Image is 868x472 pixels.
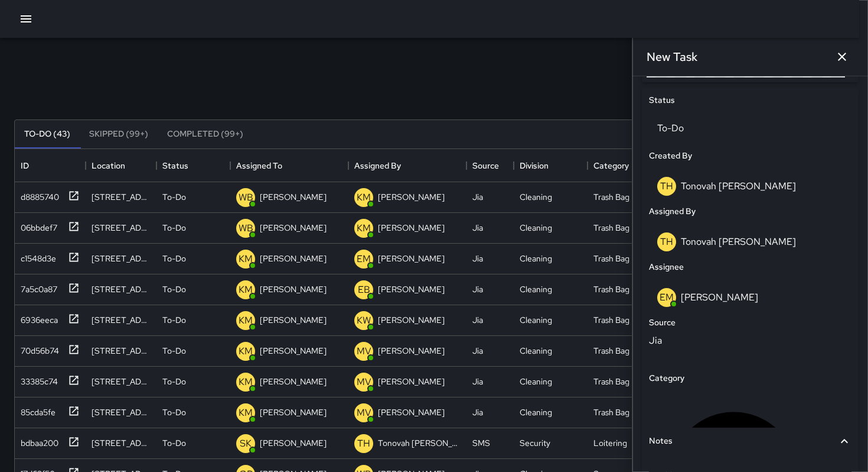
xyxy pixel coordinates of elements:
div: Division [514,149,588,182]
p: MV [357,344,371,358]
p: KM [239,375,253,389]
div: Location [92,149,125,182]
p: To-Do [162,406,186,418]
p: To-Do [162,376,186,387]
div: 560 9th Street [92,437,151,449]
p: [PERSON_NAME] [378,283,445,295]
div: 165 8th Street [92,253,151,264]
div: Source [472,149,499,182]
div: Security [520,437,550,449]
p: KM [357,190,371,205]
div: Cleaning [520,222,552,234]
div: 210 11th Street [92,283,151,295]
div: Loitering [593,437,627,449]
p: EM [357,252,371,266]
p: WB [239,190,253,205]
p: [PERSON_NAME] [378,406,445,418]
div: Category [593,149,629,182]
p: To-Do [162,253,186,264]
div: Division [520,149,549,182]
div: Status [162,149,188,182]
p: To-Do [162,283,186,295]
div: 7a5c0a87 [16,279,57,295]
p: [PERSON_NAME] [260,345,327,357]
p: [PERSON_NAME] [260,222,327,234]
div: Jia [472,253,483,264]
div: 244 9th Street [92,191,151,203]
p: [PERSON_NAME] [260,376,327,387]
div: Source [466,149,514,182]
div: Assigned By [354,149,401,182]
p: KW [357,313,371,328]
div: 06bbdef7 [16,217,57,234]
p: [PERSON_NAME] [260,191,327,203]
div: Cleaning [520,345,552,357]
p: KM [239,344,253,358]
div: Trash Bag Pickup [593,191,655,203]
div: 1020 Harrison Street [92,406,151,418]
div: Location [86,149,156,182]
p: [PERSON_NAME] [378,314,445,326]
div: Cleaning [520,376,552,387]
div: Cleaning [520,283,552,295]
p: MV [357,375,371,389]
p: KM [357,221,371,235]
div: Jia [472,376,483,387]
p: EB [358,283,370,297]
p: TH [357,437,370,451]
p: SK [240,437,252,451]
div: Trash Bag Pickup [593,376,655,387]
div: Cleaning [520,253,552,264]
p: [PERSON_NAME] [260,406,327,418]
p: To-Do [162,191,186,203]
p: [PERSON_NAME] [378,376,445,387]
p: To-Do [162,437,186,449]
button: To-Do (43) [15,120,80,148]
div: Trash Bag Pickup [593,283,655,295]
div: 85cda5fe [16,402,56,418]
div: Assigned By [348,149,466,182]
p: Tonovah [PERSON_NAME] [378,437,461,449]
div: bdbaa200 [16,432,58,449]
p: To-Do [162,345,186,357]
p: [PERSON_NAME] [260,253,327,264]
div: Cleaning [520,191,552,203]
div: 772 Bryant Street [92,314,151,326]
p: To-Do [162,314,186,326]
div: ID [15,149,86,182]
p: To-Do [162,222,186,234]
div: Jia [472,406,483,418]
p: [PERSON_NAME] [378,191,445,203]
div: Trash Bag Pickup [593,314,655,326]
p: KM [239,283,253,297]
div: Assigned To [236,149,282,182]
div: Cleaning [520,314,552,326]
div: 839 Bryant Street [92,376,151,387]
p: [PERSON_NAME] [378,345,445,357]
div: Cleaning [520,406,552,418]
div: 839 Bryant Street [92,345,151,357]
div: d8885740 [16,186,59,203]
div: Category [588,149,661,182]
div: 6936eeca [16,309,58,326]
div: Trash Bag Pickup [593,345,655,357]
div: ID [21,149,29,182]
button: Completed (99+) [158,120,253,148]
div: Jia [472,345,483,357]
p: [PERSON_NAME] [378,253,445,264]
p: [PERSON_NAME] [378,222,445,234]
p: [PERSON_NAME] [260,283,327,295]
p: [PERSON_NAME] [260,314,327,326]
button: Skipped (99+) [80,120,158,148]
div: Trash Bag Pickup [593,406,655,418]
div: SMS [472,437,490,449]
div: Jia [472,222,483,234]
div: Trash Bag Pickup [593,253,655,264]
div: Jia [472,191,483,203]
div: 70d56b74 [16,340,59,357]
div: Trash Bag Pickup [593,222,655,234]
p: KM [239,252,253,266]
p: KM [239,313,253,328]
div: Assigned To [230,149,348,182]
p: MV [357,406,371,420]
